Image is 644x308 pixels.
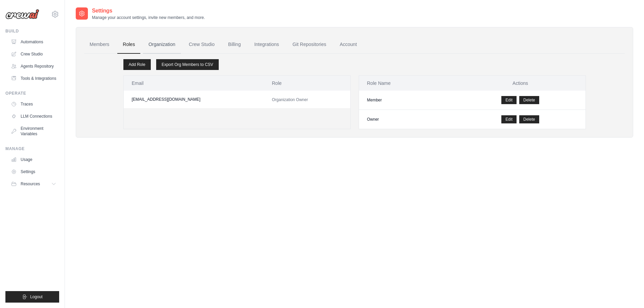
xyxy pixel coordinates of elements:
[5,9,39,19] img: Logo
[5,28,59,34] div: Build
[124,91,264,108] td: [EMAIL_ADDRESS][DOMAIN_NAME]
[5,291,59,303] button: Logout
[519,96,539,104] button: Delete
[8,154,59,165] a: Usage
[123,59,151,70] a: Add Role
[287,35,332,54] a: Git Repositories
[5,91,59,96] div: Operate
[264,76,350,91] th: Role
[334,35,362,54] a: Account
[156,59,219,70] a: Export Org Members to CSV
[117,35,140,54] a: Roles
[249,35,284,54] a: Integrations
[501,96,517,104] a: Edit
[519,115,539,123] button: Delete
[92,15,205,20] p: Manage your account settings, invite new members, and more.
[8,99,59,110] a: Traces
[223,35,246,54] a: Billing
[30,294,43,300] span: Logout
[92,7,205,15] h2: Settings
[5,146,59,151] div: Manage
[84,35,115,54] a: Members
[143,35,181,54] a: Organization
[455,76,586,91] th: Actions
[8,111,59,122] a: LLM Connections
[8,61,59,72] a: Agents Repository
[21,181,40,187] span: Resources
[8,123,59,139] a: Environment Variables
[8,166,59,177] a: Settings
[359,76,455,91] th: Role Name
[8,179,59,189] button: Resources
[272,97,308,102] span: Organization Owner
[124,76,264,91] th: Email
[8,73,59,84] a: Tools & Integrations
[501,115,517,123] a: Edit
[184,35,220,54] a: Crew Studio
[359,110,455,129] td: Owner
[359,91,455,110] td: Member
[8,37,59,47] a: Automations
[8,49,59,60] a: Crew Studio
